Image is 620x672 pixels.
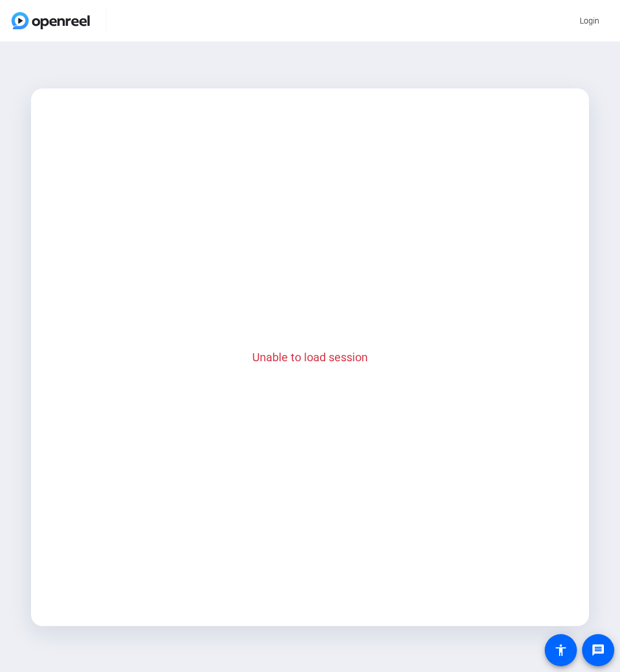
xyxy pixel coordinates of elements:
mat-icon: accessibility [554,643,568,657]
img: OpenReel logo [11,12,90,29]
mat-icon: message [591,643,605,657]
span: Login [580,15,599,27]
p: Unable to load session [56,349,564,366]
button: Login [571,10,609,31]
